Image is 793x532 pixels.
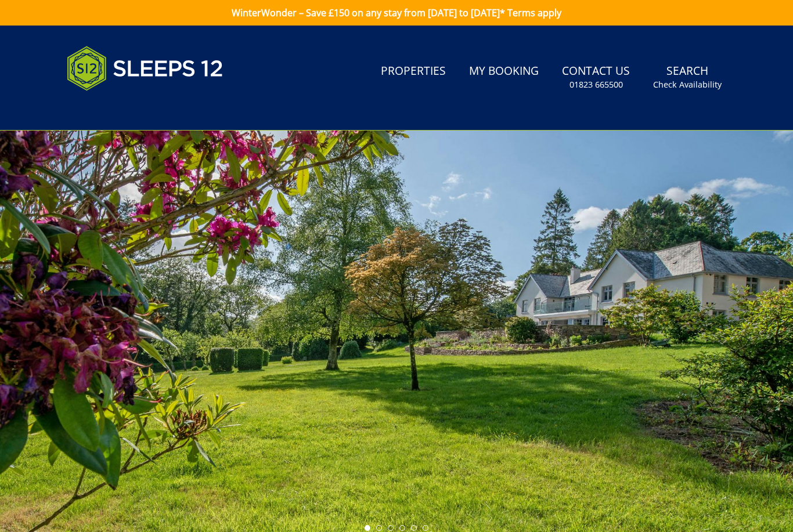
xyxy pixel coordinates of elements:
small: 01823 665500 [569,79,623,91]
a: SearchCheck Availability [648,59,726,96]
small: Check Availability [653,79,722,91]
img: Sleeps 12 [67,39,224,97]
iframe: Customer reviews powered by Trustpilot [61,104,183,114]
a: My Booking [464,59,543,85]
a: Contact Us01823 665500 [557,59,635,96]
a: Properties [376,59,450,85]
